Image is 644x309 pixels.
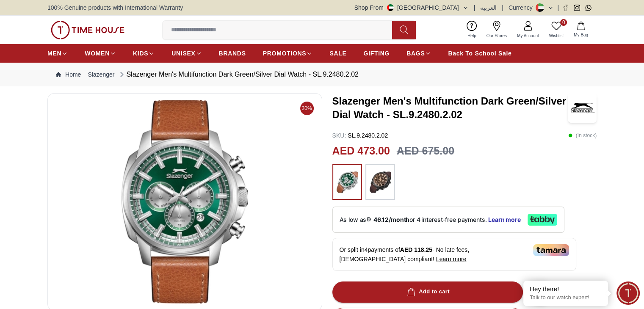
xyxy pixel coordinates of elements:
div: Currency [509,3,536,12]
span: | [557,3,559,12]
a: GIFTING [363,46,390,61]
span: SKU : [332,132,346,139]
p: ( In stock ) [568,131,597,140]
div: Slazenger Men's Multifunction Dark Green/Silver Dial Watch - SL.9.2480.2.02 [118,69,359,80]
a: Facebook [562,5,569,11]
span: PROMOTIONS [263,49,307,58]
span: UNISEX [171,49,195,58]
span: WOMEN [85,49,110,58]
span: Our Stores [483,33,510,39]
a: Whatsapp [585,5,591,11]
span: Wishlist [546,33,567,39]
span: KIDS [133,49,148,58]
div: Hey there! [530,285,602,293]
img: ... [370,168,391,196]
span: 0 [560,19,567,26]
span: BAGS [406,49,425,58]
button: العربية [480,3,497,12]
a: MEN [47,46,68,61]
span: GIFTING [363,49,390,58]
span: 30% [300,102,314,115]
span: BRANDS [219,49,246,58]
p: SL.9.2480.2.02 [332,131,388,140]
img: Slazenger Men's Multifunction Dark Green/Silver Dial Watch - SL.9.2480.2.02 [568,93,597,123]
span: MEN [47,49,61,58]
a: UNISEX [171,46,202,61]
div: Add to cart [405,287,450,297]
span: Back To School Sale [448,49,511,58]
a: SALE [329,46,346,61]
a: 0Wishlist [544,19,569,41]
div: Or split in 4 payments of - No late fees, [DEMOGRAPHIC_DATA] compliant! [332,238,576,271]
img: Slazenger Men's Multifunction Dark Green/Silver Dial Watch - SL.9.2480.2.02 [55,100,315,303]
a: KIDS [133,46,155,61]
img: Tamara [533,244,569,256]
a: Help [462,19,481,41]
span: Help [464,33,480,39]
span: | [474,3,475,12]
img: United Arab Emirates [387,4,394,11]
button: Shop From[GEOGRAPHIC_DATA] [354,3,469,12]
button: Add to cart [332,281,523,303]
span: 100% Genuine products with International Warranty [47,3,183,12]
nav: Breadcrumb [47,63,597,86]
span: My Bag [570,32,591,38]
span: AED 118.25 [400,246,432,253]
a: Back To School Sale [448,46,511,61]
a: BAGS [406,46,431,61]
span: My Account [514,33,542,39]
img: ... [51,21,124,39]
h3: Slazenger Men's Multifunction Dark Green/Silver Dial Watch - SL.9.2480.2.02 [332,94,568,121]
p: Talk to our watch expert! [530,294,602,301]
a: Instagram [574,5,580,11]
span: | [502,3,503,12]
a: PROMOTIONS [263,46,313,61]
h2: AED 473.00 [332,143,390,159]
h3: AED 675.00 [397,143,454,159]
span: SALE [329,49,346,58]
a: Slazenger [88,70,114,79]
div: Chat Widget [616,281,640,305]
img: ... [337,168,358,196]
button: My Bag [569,20,593,40]
a: WOMEN [85,46,116,61]
a: BRANDS [219,46,246,61]
a: Home [56,70,81,79]
span: Learn more [436,256,467,262]
a: Our Stores [481,19,512,41]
